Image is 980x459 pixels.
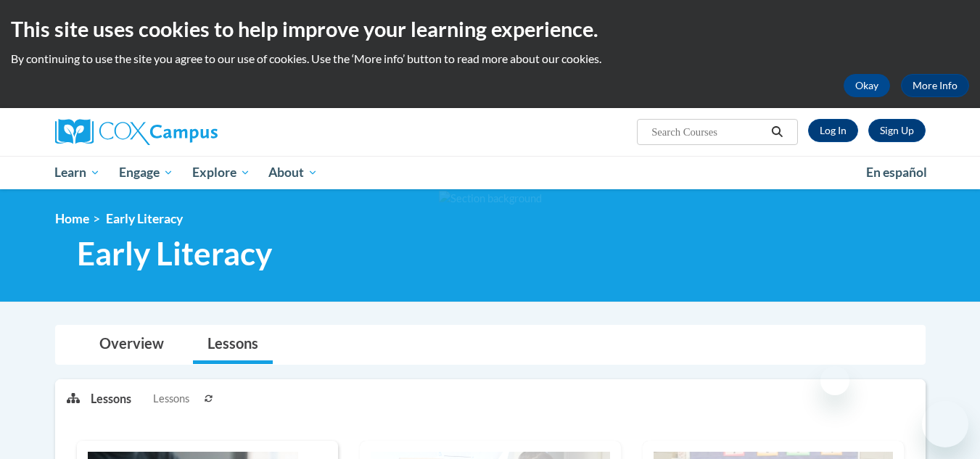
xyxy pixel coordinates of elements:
a: Explore [183,156,260,189]
img: Section background [439,191,542,207]
span: En español [866,165,927,180]
iframe: Close message [820,366,849,395]
a: Overview [85,326,178,364]
a: Log In [808,119,858,142]
a: About [259,156,327,189]
button: Okay [844,74,890,97]
span: Explore [192,164,250,181]
a: Lessons [193,326,273,364]
a: En español [857,157,936,188]
span: Lessons [153,391,189,407]
img: Cox Campus [55,119,218,145]
a: Cox Campus [55,119,331,145]
input: Search Courses [650,123,766,141]
div: Main menu [33,156,947,189]
a: Learn [46,156,110,189]
a: Register [868,119,926,142]
span: Early Literacy [77,234,272,273]
a: Engage [110,156,183,189]
h2: This site uses cookies to help improve your learning experience. [11,15,969,44]
span: Early Literacy [106,211,183,226]
p: Lessons [91,391,131,407]
p: By continuing to use the site you agree to our use of cookies. Use the ‘More info’ button to read... [11,51,969,67]
span: Engage [119,164,173,181]
a: More Info [901,74,969,97]
span: Learn [54,164,100,181]
button: Search [766,123,788,141]
a: Home [55,211,89,226]
span: About [268,164,318,181]
iframe: Button to launch messaging window [922,401,968,447]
